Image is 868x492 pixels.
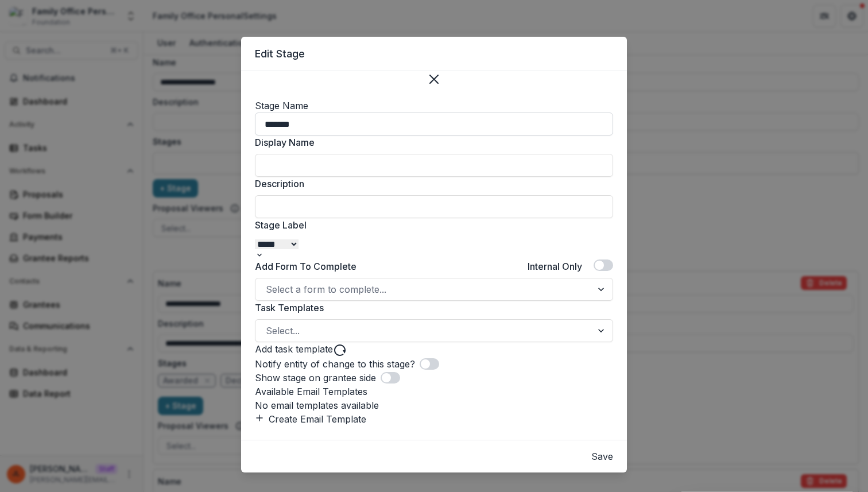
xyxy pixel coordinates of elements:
[333,343,347,357] svg: reload
[241,71,627,85] button: Close
[255,135,606,149] label: Display Name
[255,177,606,191] label: Description
[255,100,308,111] label: Stage Name
[528,259,582,273] label: Internal Only
[255,385,613,398] p: Available Email Templates
[241,37,627,71] header: Edit Stage
[255,218,606,232] label: Stage Label
[255,398,613,412] p: No email templates available
[255,357,415,371] label: Notify entity of change to this stage?
[255,343,333,355] a: Add task template
[255,259,356,273] label: Add Form To Complete
[255,371,376,385] label: Show stage on grantee side
[255,413,366,425] a: Create Email Template
[255,301,606,315] label: Task Templates
[591,450,613,463] button: Save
